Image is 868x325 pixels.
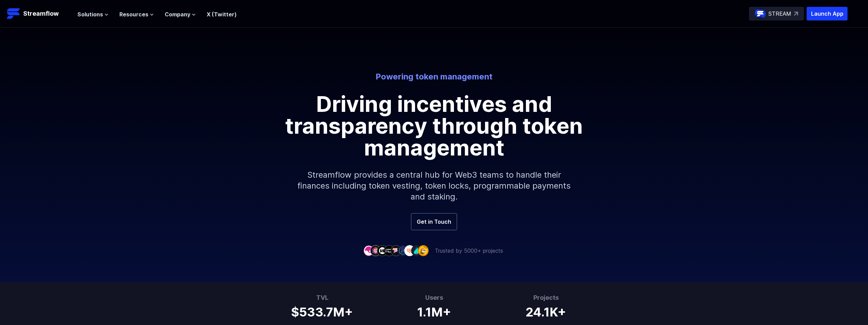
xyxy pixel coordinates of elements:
[755,8,766,19] img: streamflow-logo-circle.png
[384,245,395,256] img: company-4
[411,245,422,256] img: company-8
[23,9,59,18] p: Streamflow
[77,10,103,18] span: Solutions
[377,245,388,256] img: company-3
[417,302,451,319] h1: 1.1M+
[291,302,353,319] h1: $533.7M+
[363,245,374,256] img: company-1
[119,10,154,18] button: Resources
[404,245,415,256] img: company-7
[288,159,581,213] p: Streamflow provides a central hub for Web3 teams to handle their finances including token vesting...
[7,7,71,20] a: Streamflow
[768,10,791,18] p: STREAM
[411,213,457,230] a: Get in Touch
[435,247,503,255] p: Trusted by 5000+ projects
[291,293,353,302] h3: TVL
[207,11,237,18] a: X (Twitter)
[526,302,566,319] h1: 24.1K+
[77,10,108,18] button: Solutions
[245,71,623,82] p: Powering token management
[370,245,381,256] img: company-2
[807,7,848,20] button: Launch App
[418,245,429,256] img: company-9
[7,7,20,20] img: Streamflow Logo
[526,293,566,302] h3: Projects
[397,245,408,256] img: company-6
[749,7,804,20] a: STREAM
[281,93,588,159] h1: Driving incentives and transparency through token management
[119,10,148,18] span: Resources
[417,293,451,302] h3: Users
[165,10,190,18] span: Company
[165,10,196,18] button: Company
[794,12,798,16] img: top-right-arrow.svg
[391,245,401,256] img: company-5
